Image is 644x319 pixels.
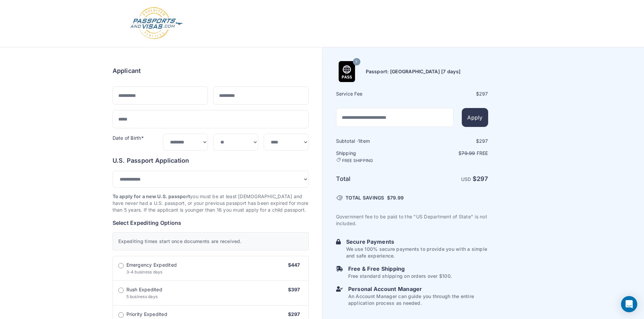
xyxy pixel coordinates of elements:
span: 79.99 [461,150,475,156]
span: Emergency Expedited [126,262,177,268]
span: $447 [288,262,300,268]
h6: Free & Free Shipping [348,265,452,273]
div: $ [413,90,488,97]
span: 297 [479,91,488,97]
div: Open Intercom Messenger [621,296,637,312]
span: 7 [355,58,357,67]
span: 3-4 business days [126,269,163,274]
span: 79.99 [390,195,404,201]
div: $ [413,138,488,144]
img: Logo [129,7,183,40]
span: $397 [288,287,300,292]
span: TOTAL SAVINGS [345,194,384,201]
p: An Account Manager can guide you through the entire application process as needed. [348,293,488,307]
p: Free standard shipping on orders over $100. [348,273,452,280]
h6: Personal Account Manager [348,285,488,293]
h6: Applicant [113,66,141,76]
span: 5 business days [126,294,158,299]
p: We use 100% secure payments to provide you with a simple and safe experience. [346,246,488,259]
h6: Service Fee [336,90,411,97]
span: USD [461,176,471,182]
p: Government fee to be paid to the "US Department of State" is not included. [336,213,488,227]
div: Expediting times start once documents are received. [113,232,309,250]
h6: Subtotal · item [336,138,411,144]
h6: Select Expediting Options [113,219,309,227]
h6: Secure Payments [346,238,488,246]
strong: To apply for a new U.S. passport [113,193,190,199]
span: 1 [358,138,360,144]
p: you must be at least [DEMOGRAPHIC_DATA] and have never had a U.S. passport, or your previous pass... [113,193,309,213]
span: 297 [479,138,488,144]
span: $297 [288,311,300,317]
span: $ [387,194,404,201]
h6: U.S. Passport Application [113,156,309,165]
span: Priority Expedited [126,311,167,318]
img: Product Name [336,61,357,82]
strong: $ [473,175,488,182]
span: FREE SHIPPING [342,158,373,163]
span: Free [477,150,488,156]
span: 297 [477,175,488,182]
h6: Passport: [GEOGRAPHIC_DATA] [7 days] [366,68,461,75]
span: Rush Expedited [126,286,162,293]
label: Date of Birth* [113,135,144,141]
h6: Shipping [336,150,411,163]
p: $ [413,150,488,157]
button: Apply [462,108,488,127]
h6: Total [336,174,411,184]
